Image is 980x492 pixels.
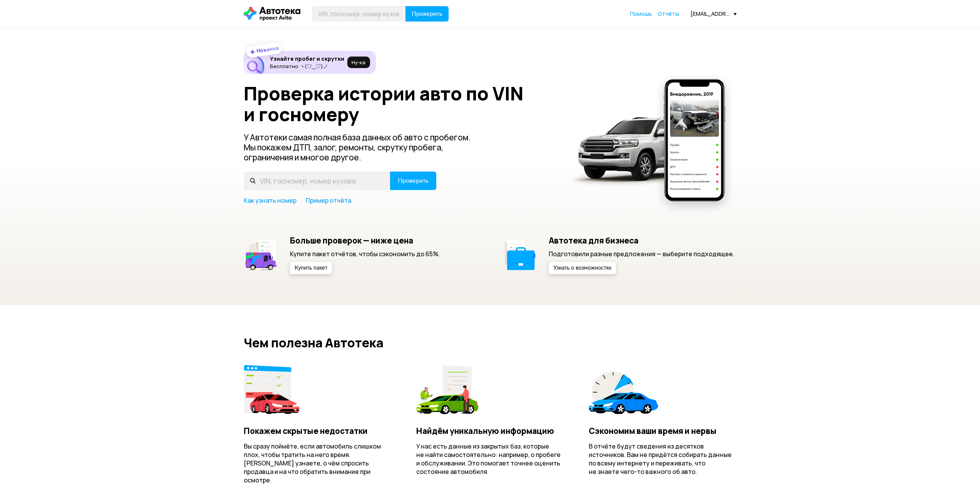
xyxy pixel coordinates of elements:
div: [EMAIL_ADDRESS][DOMAIN_NAME] [690,10,737,17]
button: Проверить [405,6,449,22]
h5: Больше проверок — ниже цена [290,235,440,245]
a: Как узнать номер [244,196,297,205]
button: Узнать о возможностях [549,262,616,274]
span: Ну‑ка [352,59,365,65]
p: В отчёте будут сведения из десятков источников. Вам не придётся собирать данные по всему интернет... [589,442,736,476]
a: Пример отчёта [306,196,351,205]
h4: Сэкономим ваши время и нервы [589,426,736,436]
h4: Покажем скрытые недостатки [244,426,391,436]
span: Проверить [412,11,442,17]
a: Отчёты [658,10,679,18]
h1: Проверка истории авто по VIN и госномеру [244,83,557,125]
button: Купить пакет [290,262,332,274]
p: Бесплатно ヽ(♡‿♡)ノ [270,63,344,69]
span: Проверить [398,178,429,184]
p: Купите пакет отчётов, чтобы сэкономить до 65%. [290,250,440,258]
span: Купить пакет [295,265,327,271]
h4: Найдём уникальную информацию [416,426,564,436]
button: Проверить [390,172,436,190]
p: Подготовили разные предложения — выберите подходящее. [549,250,734,258]
input: VIN, госномер, номер кузова [244,172,390,190]
span: Узнать о возможностях [553,265,611,271]
p: У нас есть данные из закрытых баз, которые не найти самостоятельно: например, о пробеге и обслужи... [416,442,564,476]
a: Помощь [630,10,652,18]
p: У Автотеки самая полная база данных об авто с пробегом. Мы покажем ДТП, залог, ремонты, скрутку п... [244,132,483,162]
h6: Узнайте пробег и скрутки [270,55,344,62]
p: Вы сразу поймёте, если автомобиль слишком плох, чтобы тратить на него время. [PERSON_NAME] узнает... [244,442,391,484]
strong: Новинка [256,44,279,54]
h2: Чем полезна Автотека [244,336,737,350]
h5: Автотека для бизнеса [549,235,734,245]
input: VIN, госномер, номер кузова [312,6,406,22]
